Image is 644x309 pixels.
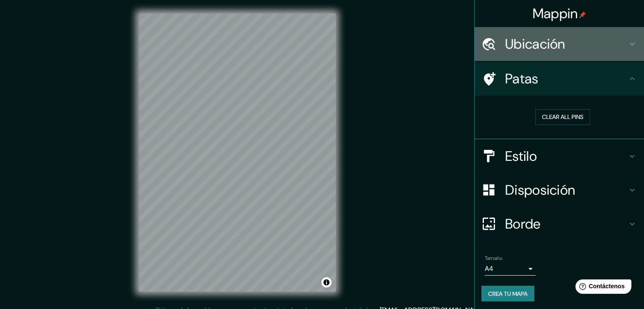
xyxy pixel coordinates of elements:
font: Estilo [505,147,537,165]
font: Tamaño [485,255,502,262]
canvas: Mapa [139,14,336,292]
font: Patas [505,70,539,88]
font: Mappin [533,5,578,22]
font: Disposición [505,181,575,199]
font: Ubicación [505,35,565,53]
div: Ubicación [475,27,644,61]
img: pin-icon.png [579,11,586,18]
iframe: Lanzador de widgets de ayuda [569,276,635,300]
button: Activar o desactivar atribución [321,277,332,287]
div: Estilo [475,139,644,173]
button: Crea tu mapa [481,286,534,302]
button: Clear all pins [535,109,590,125]
div: Disposición [475,173,644,207]
font: A4 [485,264,493,273]
div: Patas [475,62,644,96]
font: Borde [505,215,541,233]
div: Borde [475,207,644,241]
div: A4 [485,262,536,276]
font: Crea tu mapa [488,290,528,298]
